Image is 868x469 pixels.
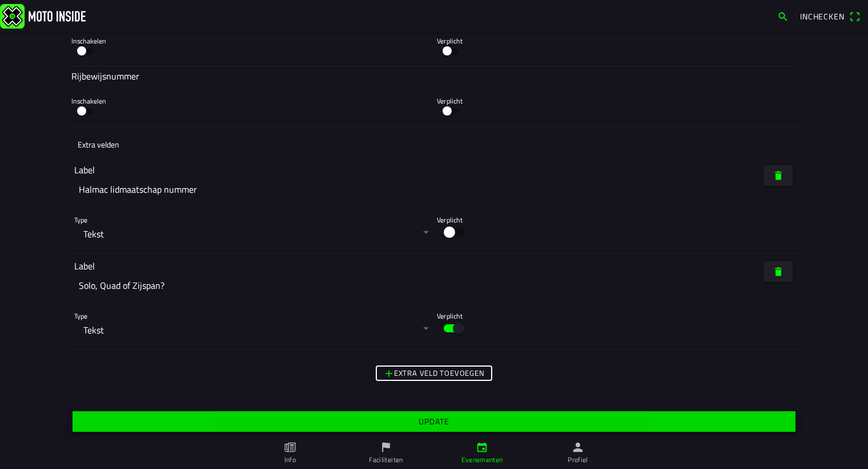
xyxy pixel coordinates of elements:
[74,273,431,298] input: Geef dit veld een naam
[437,35,707,46] ion-label: Verplicht
[771,6,794,26] a: search
[74,311,342,321] ion-label: Type
[74,177,431,202] input: Geef dit veld een naam
[794,6,866,26] a: Incheckenqr scanner
[572,441,584,454] ion-icon: person
[461,455,503,465] ion-label: Evenementen
[74,259,95,273] ion-label: Label
[568,455,588,465] ion-label: Profiel
[380,441,392,454] ion-icon: flag
[476,441,488,454] ion-icon: calendar
[78,138,119,150] ion-label: Extra velden
[369,455,403,465] ion-label: Faciliteiten
[437,214,705,225] ion-label: Verplicht
[284,441,296,454] ion-icon: paper
[74,163,95,177] ion-label: Label
[376,365,492,381] ion-button: Extra veld toevoegen
[419,418,449,426] ion-text: Update
[74,214,342,225] ion-label: Type
[71,96,341,106] ion-label: Inschakelen
[71,35,341,46] ion-label: Inschakelen
[800,10,845,22] span: Inchecken
[284,455,296,465] ion-label: Info
[437,311,705,321] ion-label: Verplicht
[69,66,799,86] ion-col: Rijbewijsnummer
[437,96,707,106] ion-label: Verplicht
